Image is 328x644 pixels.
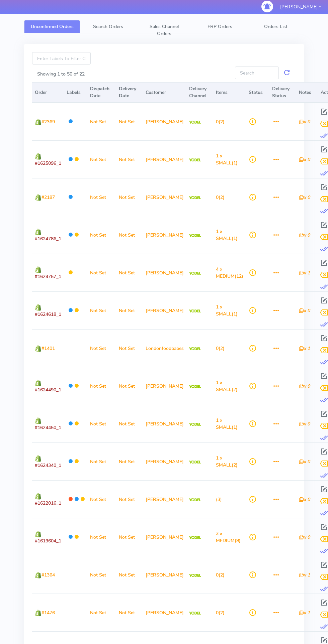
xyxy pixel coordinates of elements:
[35,538,61,544] span: #1619604_1
[87,442,116,480] td: Not Set
[35,311,61,317] span: #1624618_1
[189,612,201,615] img: Yodel
[216,417,238,430] span: (1)
[87,556,116,594] td: Not Set
[216,304,232,317] span: 1 x SMALL
[31,23,74,30] span: Unconfirmed Orders
[143,103,186,140] td: [PERSON_NAME]
[87,594,116,631] td: Not Set
[143,140,186,178] td: [PERSON_NAME]
[299,496,310,503] i: x 0
[189,385,201,388] img: Yodel
[116,518,143,556] td: Not Set
[143,291,186,329] td: [PERSON_NAME]
[186,82,213,103] th: Delivery Channel
[264,23,288,30] span: Orders List
[189,121,201,124] img: Yodel
[216,417,232,430] span: 1 x SMALL
[189,461,201,464] img: Yodel
[93,23,123,30] span: Search Orders
[87,82,116,103] th: Dispatch Date
[216,572,225,578] span: (2)
[150,23,179,37] span: Sales Channel Orders
[299,307,310,314] i: x 0
[143,82,186,103] th: Customer
[116,480,143,518] td: Not Set
[189,347,201,351] img: Yodel
[216,455,232,468] span: 1 x SMALL
[42,119,55,125] span: #2369
[87,518,116,556] td: Not Set
[116,367,143,405] td: Not Set
[143,254,186,291] td: [PERSON_NAME]
[189,423,201,426] img: Yodel
[116,405,143,442] td: Not Set
[216,194,225,201] span: (2)
[189,158,201,162] img: Yodel
[189,309,201,313] img: Yodel
[216,530,235,544] span: 3 x MEDIUM
[116,594,143,631] td: Not Set
[87,405,116,442] td: Not Set
[24,20,304,40] ul: Tabs
[299,232,310,238] i: x 0
[116,216,143,254] td: Not Set
[116,82,143,103] th: Delivery Date
[116,103,143,140] td: Not Set
[189,498,201,502] img: Yodel
[216,455,238,468] span: (2)
[35,236,61,242] span: #1624786_1
[216,379,238,393] span: (2)
[116,178,143,216] td: Not Set
[87,178,116,216] td: Not Set
[87,140,116,178] td: Not Set
[87,329,116,367] td: Not Set
[299,383,310,389] i: x 0
[246,82,269,103] th: Status
[189,574,201,577] img: Yodel
[32,52,91,65] input: Enter Labels To Filter Orders
[143,594,186,631] td: [PERSON_NAME]
[216,610,225,616] span: (2)
[87,103,116,140] td: Not Set
[87,480,116,518] td: Not Set
[87,216,116,254] td: Not Set
[64,82,87,103] th: Labels
[116,556,143,594] td: Not Set
[143,442,186,480] td: [PERSON_NAME]
[143,216,186,254] td: [PERSON_NAME]
[299,572,310,578] i: x 1
[216,530,241,544] span: (9)
[116,442,143,480] td: Not Set
[213,82,246,103] th: Items
[216,345,225,352] span: (2)
[42,610,55,616] span: #1476
[189,234,201,237] img: Yodel
[116,140,143,178] td: Not Set
[116,291,143,329] td: Not Set
[216,119,225,125] span: (2)
[116,254,143,291] td: Not Set
[299,270,310,276] i: x 1
[216,266,243,279] span: (12)
[35,387,61,393] span: #1624490_1
[216,496,222,503] span: (3)
[216,266,235,279] span: 4 x MEDIUM
[143,329,186,367] td: Londonfoodbabes
[189,272,201,275] img: Yodel
[216,379,232,393] span: 1 x SMALL
[42,345,55,352] span: #1401
[42,572,55,578] span: #1364
[189,196,201,200] img: Yodel
[216,304,238,317] span: (1)
[143,518,186,556] td: [PERSON_NAME]
[269,82,296,103] th: Delivery Status
[87,367,116,405] td: Not Set
[296,82,318,103] th: Notes
[299,459,310,465] i: x 0
[299,345,310,352] i: x 1
[189,536,201,539] img: Yodel
[216,345,219,352] span: 0
[35,462,61,469] span: #1624340_1
[87,291,116,329] td: Not Set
